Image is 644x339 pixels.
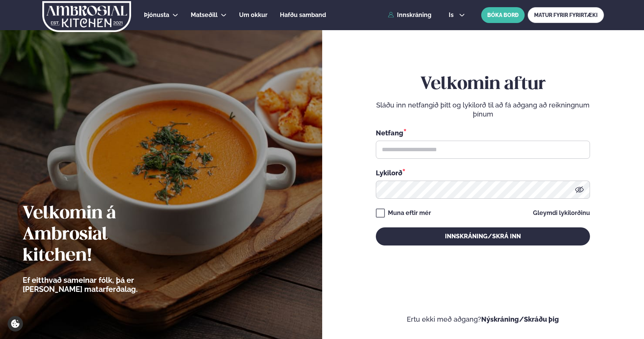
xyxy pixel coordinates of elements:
h2: Velkomin á Ambrosial kitchen! [23,203,179,267]
a: Þjónusta [144,11,169,20]
img: logo [42,1,132,32]
button: Innskráning/Skrá inn [376,227,590,245]
div: Lykilorð [376,168,590,178]
a: Gleymdi lykilorðinu [533,210,590,216]
a: Um okkur [239,11,267,20]
a: Hafðu samband [280,11,326,20]
p: Ertu ekki með aðgang? [345,315,622,324]
a: Innskráning [388,12,431,18]
a: MATUR FYRIR FYRIRTÆKI [528,7,604,23]
button: is [443,12,471,18]
span: Hafðu samband [280,11,326,18]
span: is [449,12,456,18]
p: Ef eitthvað sameinar fólk, þá er [PERSON_NAME] matarferðalag. [23,276,179,294]
div: Netfang [376,128,590,138]
span: Þjónusta [144,11,169,18]
button: BÓKA BORÐ [481,7,525,23]
a: Matseðill [191,11,218,20]
h2: Velkomin aftur [376,74,590,95]
span: Um okkur [239,11,267,18]
p: Sláðu inn netfangið þitt og lykilorð til að fá aðgang að reikningnum þínum [376,101,590,119]
span: Matseðill [191,11,218,18]
a: Nýskráning/Skráðu þig [481,315,559,323]
a: Cookie settings [8,316,23,331]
